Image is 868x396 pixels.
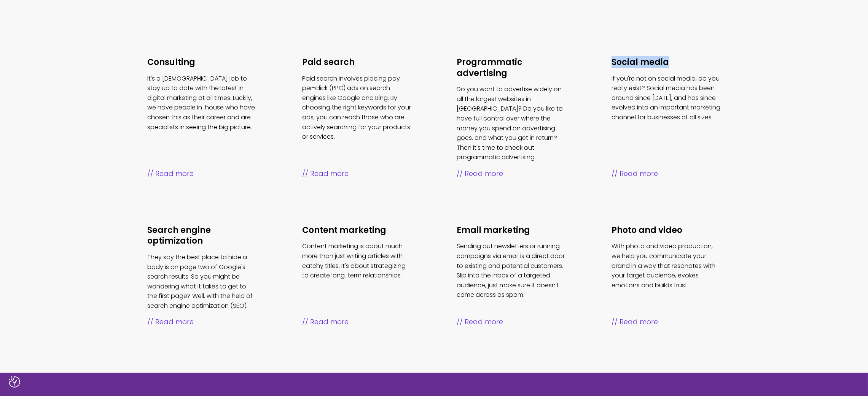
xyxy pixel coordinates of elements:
a: Social media If you're not on social media, do you really exist? Social media has been around sin... [612,57,721,179]
font: Read more [310,169,349,178]
font: Read more [310,317,349,326]
button: Consent Preferences [9,376,20,388]
font: Consulting [147,56,195,68]
font: Email marketing [457,224,530,236]
a: Paid search Paid search involves placing pay-per-click (PPC) ads on search engines like Google an... [302,57,411,179]
font: Photo and video [612,224,682,236]
font: It's a [DEMOGRAPHIC_DATA] job to stay up to date with the latest in digital marketing at all time... [147,74,255,131]
a: Email marketing Sending out newsletters or running campaigns via email is a direct door to existi... [457,225,566,328]
font: Read more [620,169,658,178]
font: Do you want to advertise widely on all the largest websites in [GEOGRAPHIC_DATA]? Do you like to ... [457,85,563,162]
font: They say the best place to hide a body is on page two of Google's search results. So you might be... [147,253,253,310]
font: Read more [465,169,503,178]
font: Social media [612,56,669,68]
a: Content marketing Content marketing is about much more than just writing articles with catchy tit... [302,225,411,328]
font: Paid search involves placing pay-per-click (PPC) ads on search engines like Google and Bing. By c... [302,74,411,141]
font: Sending out newsletters or running campaigns via email is a direct door to existing and potential... [457,242,565,299]
font: If you're not on social media, do you really exist? Social media has been around since [DATE], an... [612,74,720,122]
font: Content marketing is about much more than just writing articles with catchy titles. It's about st... [302,242,406,280]
font: Content marketing [302,224,386,236]
font: Read more [465,317,503,326]
font: With photo and video production, we help you communicate your brand in a way that resonates with ... [612,242,715,289]
a: Search engine optimization They say the best place to hide a body is on page two of Google's sear... [147,225,256,328]
font: Read more [155,169,194,178]
a: Photo and video With photo and video production, we help you communicate your brand in a way that... [612,225,721,328]
font: Search engine optimization [147,224,211,247]
a: Consulting It's a [DEMOGRAPHIC_DATA] job to stay up to date with the latest in digital marketing ... [147,57,256,179]
font: Read more [155,317,194,326]
img: Revisit consent button [9,376,20,388]
font: Programmatic advertising [457,56,523,79]
font: Read more [620,317,658,326]
font: Paid search [302,56,355,68]
a: Programmatic advertising Do you want to advertise widely on all the largest websites in [GEOGRAPH... [457,57,566,179]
